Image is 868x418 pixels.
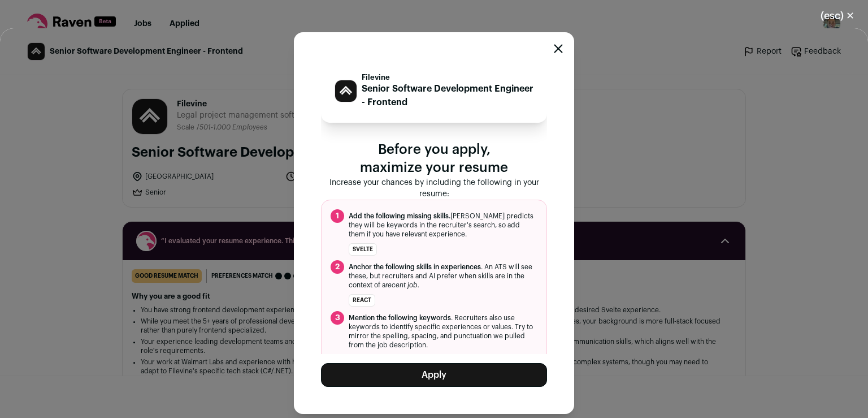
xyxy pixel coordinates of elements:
span: [PERSON_NAME] predicts they will be keywords in the recruiter's search, so add them if you have r... [349,212,537,239]
p: Filevine [362,73,533,82]
button: Close modal [807,3,868,28]
p: Increase your chances by including the following in your resume: [321,177,547,200]
p: Senior Software Development Engineer - Frontend [362,82,533,109]
span: 2 [331,260,344,274]
span: 1 [331,209,344,223]
img: 703f6bb8dfe16b2839996f4fd033a102bdeced685039d381f2cb45423e4d2dc8.jpg [335,80,357,102]
button: Apply [321,363,547,387]
p: Before you apply, maximize your resume [321,141,547,177]
span: . Recruiters also use keywords to identify specific experiences or values. Try to mirror the spel... [349,313,537,350]
span: Mention the following keywords [349,314,451,321]
button: Close modal [554,44,563,53]
span: Add the following missing skills. [349,213,450,219]
span: Anchor the following skills in experiences [349,264,481,270]
span: . An ATS will see these, but recruiters and AI prefer when skills are in the context of a [349,262,537,290]
li: Svelte [349,243,377,256]
li: React [349,294,375,307]
i: recent job. [385,282,419,288]
span: 3 [331,311,344,325]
